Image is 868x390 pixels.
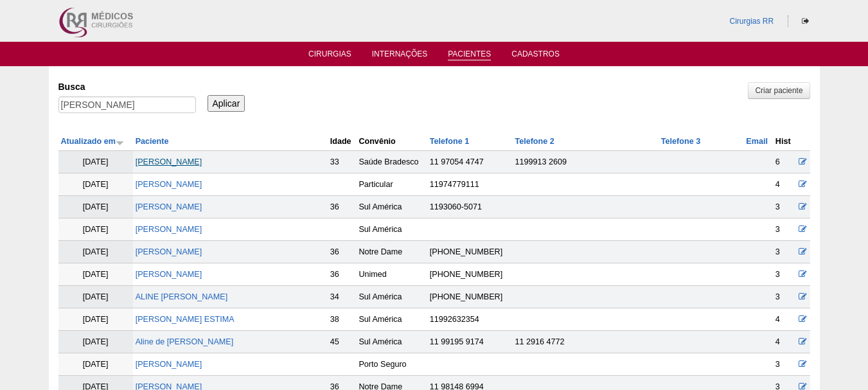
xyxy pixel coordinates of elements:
[328,263,357,286] td: 36
[773,331,795,353] td: 4
[58,96,196,113] input: Digite os termos que você deseja procurar.
[773,241,795,263] td: 3
[328,196,357,218] td: 36
[136,360,202,369] a: [PERSON_NAME]
[58,263,133,286] td: [DATE]
[427,241,513,263] td: [PHONE_NUMBER]
[773,151,795,173] td: 6
[773,196,795,218] td: 3
[427,196,513,218] td: 1193060-5071
[58,80,196,93] label: Busca
[61,137,124,146] a: Atualizado em
[136,202,202,211] a: [PERSON_NAME]
[427,331,513,353] td: 11 99195 9174
[328,331,357,353] td: 45
[58,286,133,308] td: [DATE]
[356,241,427,263] td: Notre Dame
[328,132,357,151] th: Idade
[512,151,658,173] td: 1199913 2609
[356,132,427,151] th: Convênio
[427,173,513,196] td: 11974779111
[136,137,169,146] a: Paciente
[328,286,357,308] td: 34
[136,270,202,279] a: [PERSON_NAME]
[58,353,133,376] td: [DATE]
[356,218,427,241] td: Sul América
[356,151,427,173] td: Saúde Bradesco
[512,331,658,353] td: 11 2916 4772
[773,132,795,151] th: Hist
[427,151,513,173] td: 11 97054 4747
[58,308,133,331] td: [DATE]
[356,263,427,286] td: Unimed
[136,337,234,346] a: Aline de [PERSON_NAME]
[802,17,809,25] i: Sair
[136,315,235,324] a: [PERSON_NAME] ESTIMA
[136,247,202,256] a: [PERSON_NAME]
[356,196,427,218] td: Sul América
[328,151,357,173] td: 33
[427,308,513,331] td: 11992632354
[136,292,227,301] a: ALINE [PERSON_NAME]
[773,218,795,241] td: 3
[58,151,133,173] td: [DATE]
[136,157,202,166] a: [PERSON_NAME]
[427,263,513,286] td: [PHONE_NUMBER]
[748,82,810,99] a: Criar paciente
[372,49,428,62] a: Internações
[308,49,351,62] a: Cirurgias
[515,137,554,146] a: Telefone 2
[448,49,491,60] a: Pacientes
[356,286,427,308] td: Sul América
[58,196,133,218] td: [DATE]
[773,173,795,196] td: 4
[136,225,202,234] a: [PERSON_NAME]
[328,308,357,331] td: 38
[773,353,795,376] td: 3
[58,331,133,353] td: [DATE]
[328,241,357,263] td: 36
[136,180,202,189] a: [PERSON_NAME]
[773,263,795,286] td: 3
[116,138,124,146] img: ordem crescente
[661,137,700,146] a: Telefone 3
[208,95,245,112] input: Aplicar
[511,49,560,62] a: Cadastros
[356,331,427,353] td: Sul América
[58,218,133,241] td: [DATE]
[58,173,133,196] td: [DATE]
[773,286,795,308] td: 3
[430,137,469,146] a: Telefone 1
[356,308,427,331] td: Sul América
[729,17,774,26] a: Cirurgias RR
[746,137,768,146] a: Email
[58,241,133,263] td: [DATE]
[773,308,795,331] td: 4
[427,286,513,308] td: [PHONE_NUMBER]
[356,353,427,376] td: Porto Seguro
[356,173,427,196] td: Particular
